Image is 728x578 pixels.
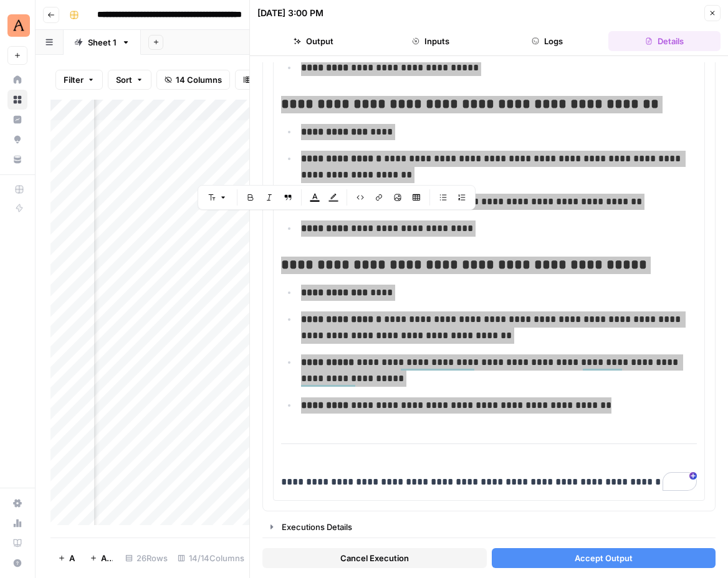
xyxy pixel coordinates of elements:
button: Accept Output [492,548,716,568]
span: Cancel Execution [340,552,409,564]
button: Workspace: Animalz [7,10,27,41]
span: Filter [64,73,84,86]
button: Executions Details [263,517,715,537]
button: 14 Columns [156,70,230,90]
span: Add 10 Rows [101,552,113,564]
a: Your Data [7,149,27,169]
button: Sort [108,70,151,90]
a: Usage [7,513,27,533]
button: Inputs [375,31,487,51]
div: Executions Details [282,521,707,533]
a: Opportunities [7,130,27,149]
div: 26 Rows [120,548,173,568]
a: Settings [7,493,27,513]
img: Animalz Logo [7,14,30,37]
button: Add Row [50,548,82,568]
span: Accept Output [575,552,633,564]
a: Browse [7,90,27,110]
span: 14 Columns [176,73,222,86]
a: Learning Hub [7,533,27,553]
button: Add 10 Rows [82,548,120,568]
button: Filter [55,70,103,90]
div: Sheet 1 [88,36,117,49]
button: Details [608,31,721,51]
span: Add Row [69,552,75,564]
span: Sort [116,73,132,86]
button: Help + Support [7,553,27,573]
button: Logs [492,31,604,51]
a: Home [7,70,27,90]
a: Sheet 1 [64,30,141,55]
button: Cancel Execution [262,548,487,568]
div: [DATE] 3:00 PM [257,7,323,19]
a: Insights [7,110,27,130]
button: Output [257,31,370,51]
div: 14/14 Columns [173,548,249,568]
